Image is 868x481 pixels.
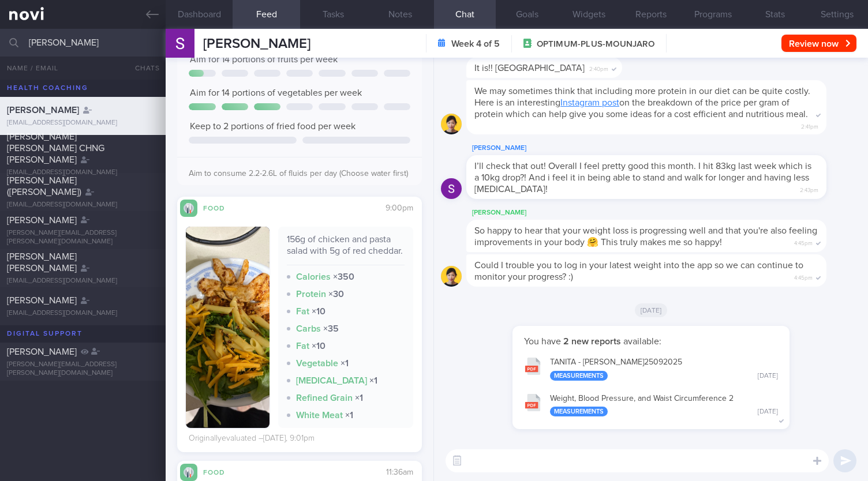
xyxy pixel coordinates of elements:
[7,360,159,378] div: [PERSON_NAME][EMAIL_ADDRESS][PERSON_NAME][DOMAIN_NAME]
[7,176,81,197] span: [PERSON_NAME] ([PERSON_NAME])
[518,386,784,423] button: Weight, Blood Pressure, and Waist Circumference 2 Measurements [DATE]
[355,393,363,403] strong: × 1
[296,376,367,385] strong: [MEDICAL_DATA]
[312,341,325,351] strong: × 10
[328,290,344,299] strong: × 30
[189,170,408,178] span: Aim to consume 2.2-2.6L of fluids per day (Choose water first)
[189,434,315,444] div: Originally evaluated – [DATE], 9:01pm
[451,38,500,50] strong: Week 4 of 5
[7,277,159,285] div: [EMAIL_ADDRESS][DOMAIN_NAME]
[781,35,856,52] button: Review now
[758,408,778,416] div: [DATE]
[474,87,810,119] span: We may sometimes think that including more protein in our diet can be quite costly. Here is an in...
[197,467,244,476] div: Food
[296,341,309,351] strong: Fat
[758,372,778,381] div: [DATE]
[296,307,309,316] strong: Fat
[561,337,623,346] strong: 2 new reports
[7,132,104,164] span: [PERSON_NAME] [PERSON_NAME] CHNG [PERSON_NAME]
[333,272,354,281] strong: × 350
[323,324,339,333] strong: × 35
[550,394,778,417] div: Weight, Blood Pressure, and Waist Circumference 2
[7,309,159,318] div: [EMAIL_ADDRESS][DOMAIN_NAME]
[7,296,77,305] span: [PERSON_NAME]
[7,252,77,273] span: [PERSON_NAME] [PERSON_NAME]
[794,236,813,247] span: 4:45pm
[119,57,166,80] button: Chats
[635,303,668,317] span: [DATE]
[287,234,405,265] div: 156g of chicken and pasta salad with 5g of red cheddar.
[296,393,353,403] strong: Refined Grain
[7,119,159,127] div: [EMAIL_ADDRESS][DOMAIN_NAME]
[7,229,159,246] div: [PERSON_NAME][EMAIL_ADDRESS][PERSON_NAME][DOMAIN_NAME]
[296,411,343,420] strong: White Meat
[794,271,813,282] span: 4:45pm
[186,227,270,428] img: 156g of chicken and pasta salad with 5g of red cheddar.
[296,290,326,299] strong: Protein
[190,55,338,64] span: Aim for 14 portions of fruits per week
[296,324,321,333] strong: Carbs
[537,39,654,50] span: OPTIMUM-PLUS-MOUNJARO
[474,63,585,73] span: It is!! [GEOGRAPHIC_DATA]
[197,202,244,212] div: Food
[474,226,817,247] span: So happy to hear that your weight loss is progressing well and that you're also feeling improveme...
[518,350,784,386] button: TANITA - [PERSON_NAME]25092025 Measurements [DATE]
[474,261,803,281] span: Could I trouble you to log in your latest weight into the app so we can continue to monitor your ...
[524,336,778,347] p: You have available:
[801,120,818,131] span: 2:41pm
[296,359,338,368] strong: Vegetable
[7,168,159,177] div: [EMAIL_ADDRESS][DOMAIN_NAME]
[190,88,362,97] span: Aim for 14 portions of vegetables per week
[312,307,325,316] strong: × 10
[550,407,608,416] div: Measurements
[560,98,619,107] a: Instagram post
[7,216,77,225] span: [PERSON_NAME]
[589,62,608,73] span: 2:40pm
[386,204,413,212] span: 9:00pm
[341,359,349,368] strong: × 1
[190,122,356,131] span: Keep to 2 portions of fried food per week
[7,106,79,115] span: [PERSON_NAME]
[550,358,778,381] div: TANITA - [PERSON_NAME] 25092025
[800,183,818,194] span: 2:43pm
[386,468,413,476] span: 11:36am
[203,37,310,51] span: [PERSON_NAME]
[466,141,861,155] div: [PERSON_NAME]
[369,376,377,385] strong: × 1
[474,161,811,194] span: I’ll check that out! Overall I feel pretty good this month. I hit 83kg last week which is a 10kg ...
[550,371,608,381] div: Measurements
[296,272,331,281] strong: Calories
[345,411,353,420] strong: × 1
[466,206,861,220] div: [PERSON_NAME]
[7,201,159,209] div: [EMAIL_ADDRESS][DOMAIN_NAME]
[7,347,77,356] span: [PERSON_NAME]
